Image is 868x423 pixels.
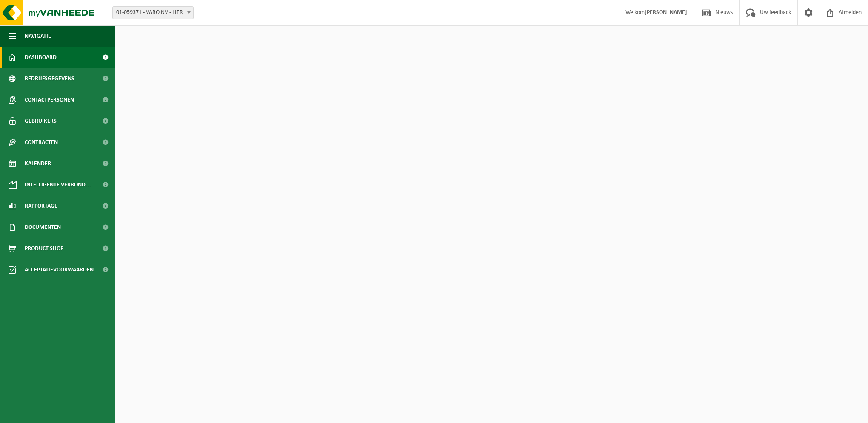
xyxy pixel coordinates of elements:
span: Navigatie [25,25,51,47]
span: 01-059371 - VARO NV - LIER [112,6,194,19]
strong: [PERSON_NAME] [645,9,687,16]
span: Acceptatievoorwaarden [25,259,94,280]
span: Intelligente verbond... [25,174,91,195]
span: Contactpersonen [25,89,74,110]
span: Documenten [25,217,61,238]
span: Bedrijfsgegevens [25,68,74,89]
span: Kalender [25,153,51,174]
span: Gebruikers [25,110,57,132]
span: Product Shop [25,238,63,259]
span: Rapportage [25,195,57,217]
span: Dashboard [25,47,57,68]
span: 01-059371 - VARO NV - LIER [113,7,193,19]
span: Contracten [25,132,58,153]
